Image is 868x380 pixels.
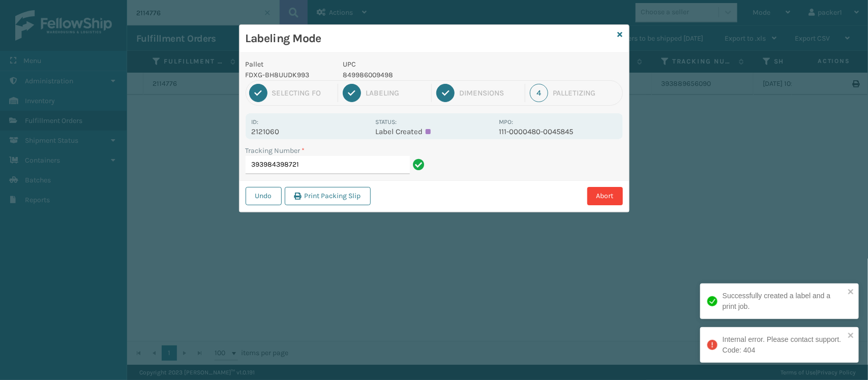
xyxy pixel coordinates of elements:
p: FDXG-BH8UUDK993 [246,70,331,80]
label: Status: [375,118,397,125]
p: 111-0000480-0045845 [499,127,616,136]
label: Id: [252,118,259,125]
label: Tracking Number [246,145,305,156]
div: Labeling [366,88,427,98]
button: Abort [587,187,623,205]
div: Dimensions [459,88,520,98]
p: UPC [343,59,493,70]
p: 2121060 [252,127,369,136]
div: 4 [530,84,548,102]
div: Selecting FO [272,88,333,98]
div: Internal error. Please contact support. Code: 404 [723,334,845,356]
p: Pallet [246,59,331,70]
div: Successfully created a label and a print job. [723,291,845,312]
label: MPO: [499,118,513,125]
button: close [848,331,855,341]
div: Palletizing [553,88,619,98]
h3: Labeling Mode [246,31,614,46]
div: 2 [343,84,361,102]
p: 849986009498 [343,70,493,80]
button: close [848,288,855,297]
button: Print Packing Slip [285,187,371,205]
p: Label Created [375,127,493,136]
div: 1 [249,84,267,102]
div: 3 [436,84,455,102]
button: Undo [246,187,282,205]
